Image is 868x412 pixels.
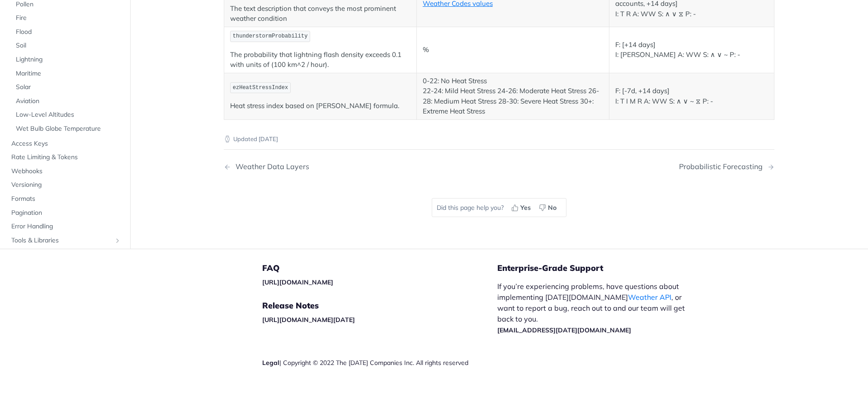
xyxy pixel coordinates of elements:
a: Fire [11,11,123,25]
span: Rate Limiting & Tokens [11,153,121,162]
a: Soil [11,39,123,52]
span: Yes [520,203,531,212]
a: Pagination [7,206,123,219]
a: Tools & LibrariesShow subpages for Tools & Libraries [7,233,123,247]
nav: Pagination Controls [224,153,774,180]
a: Maritime [11,66,123,80]
h5: FAQ [262,263,497,274]
a: Next Page: Probabilistic Forecasting [679,162,774,171]
span: Solar [16,83,121,92]
span: Maritime [16,69,121,78]
a: Formats [7,192,123,206]
a: [URL][DOMAIN_NAME][DATE] [262,316,355,324]
button: No [536,201,561,214]
a: Rate Limiting & Tokens [7,151,123,164]
a: Low-Level Altitudes [11,108,123,122]
p: 0-22: No Heat Stress 22-24: Mild Heat Stress 24-26: Moderate Heat Stress 26-28: Medium Heat Stres... [423,25,603,66]
h5: Enterprise-Grade Support [497,263,709,274]
p: Heat stress index based on [PERSON_NAME] formula. [230,51,410,61]
span: Aviation [16,97,121,106]
span: Access Keys [11,139,121,148]
a: [URL][DOMAIN_NAME] [262,278,333,286]
a: Flood [11,25,123,39]
span: Formats [11,194,121,204]
span: Expand image [615,51,768,59]
span: Soil [16,41,121,50]
a: Previous Page: Weather Data Layers [224,162,460,171]
a: Wet Bulb Globe Temperature [11,122,123,136]
span: Flood [16,28,121,37]
p: If you’re experiencing problems, have questions about implementing [DATE][DOMAIN_NAME] , or want ... [497,281,694,335]
a: Webhooks [7,165,123,178]
span: Webhooks [11,167,121,176]
a: Error Handling [7,220,123,233]
a: Solar [11,81,123,94]
span: Wet Bulb Globe Temperature [16,124,121,133]
button: Show subpages for Tools & Libraries [114,237,121,244]
a: Access Keys [7,137,123,150]
p: Updated [DATE] [224,134,774,143]
span: Pagination [11,208,121,217]
span: Fire [16,14,121,23]
span: Lightning [16,55,121,64]
a: Lightning [11,53,123,66]
h5: Release Notes [262,300,497,311]
a: Aviation [11,95,123,108]
a: Versioning [7,178,123,192]
span: Low-Level Altitudes [16,110,121,119]
span: Versioning [11,180,121,189]
span: Error Handling [11,222,121,231]
a: [EMAIL_ADDRESS][DATE][DOMAIN_NAME] [497,326,631,334]
button: Yes [508,201,536,214]
div: Probabilistic Forecasting [679,162,767,171]
a: Weather API [628,293,671,302]
a: Legal [262,359,279,367]
div: Did this page help you? [432,198,566,217]
div: | Copyright © 2022 The [DATE] Companies Inc. All rights reserved [262,358,497,367]
span: ezHeatStressIndex [233,34,288,40]
span: No [548,203,557,212]
span: Tools & Libraries [11,236,112,245]
div: Weather Data Layers [231,162,309,171]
